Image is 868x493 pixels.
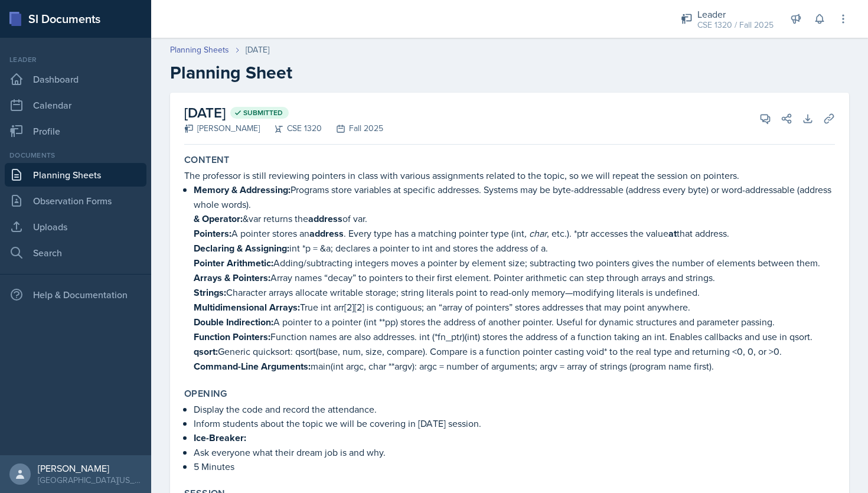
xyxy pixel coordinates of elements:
[184,388,227,400] label: Opening
[194,211,835,226] p: &var returns the of var.
[194,315,273,329] strong: Double Indirection:
[194,182,835,211] p: Programs store variables at specific addresses. Systems may be byte-addressable (address every by...
[697,7,774,21] div: Leader
[5,67,146,91] a: Dashboard
[194,459,835,474] p: 5 Minutes
[194,445,835,459] p: Ask everyone what their dream job is and why.
[194,300,835,315] p: True int arr[2][2] is contiguous; an “array of pointers” stores addresses that may point anywhere.
[194,286,226,299] strong: Strings:
[194,285,835,300] p: Character arrays allocate writable storage; string literals point to read-only memory—modifying l...
[184,154,230,166] label: Content
[184,102,383,123] h2: [DATE]
[5,150,146,161] div: Documents
[668,227,677,240] strong: at
[194,359,835,374] p: main(int argc, char **argv): argc = number of arguments; argv = array of strings (program name fi...
[194,301,300,314] strong: Multidimensional Arrays:
[194,329,835,344] p: Function names are also addresses. int (*fn_ptr)(int) stores the address of a function taking an ...
[194,227,231,240] strong: Pointers:
[194,183,291,197] strong: Memory & Addressing:
[194,330,270,344] strong: Function Pointers:
[194,345,218,358] strong: qsort:
[194,241,289,255] strong: Declaring & Assigning:
[194,402,835,416] p: Display the code and record the attendance.
[322,122,383,135] div: Fall 2025
[697,19,774,31] div: CSE 1320 / Fall 2025
[184,122,260,135] div: [PERSON_NAME]
[309,227,344,240] strong: address
[5,163,146,187] a: Planning Sheets
[38,462,142,474] div: [PERSON_NAME]
[246,44,269,56] div: [DATE]
[5,283,146,306] div: Help & Documentation
[308,212,342,226] strong: address
[5,54,146,65] div: Leader
[170,44,229,56] a: Planning Sheets
[194,315,835,329] p: A pointer to a pointer (int **pp) stores the address of another pointer. Useful for dynamic struc...
[194,270,835,285] p: Array names “decay” to pointers to their first element. Pointer arithmetic can step through array...
[194,431,246,445] strong: Ice-Breaker:
[194,226,835,241] p: A pointer stores an . Every type has a matching pointer type (int , etc.). *ptr accesses the valu...
[5,241,146,265] a: Search
[5,93,146,117] a: Calendar
[5,189,146,213] a: Observation Forms
[194,256,273,270] strong: Pointer Arithmetic:
[184,168,835,182] p: The professor is still reviewing pointers in class with various assignments related to the topic,...
[38,474,142,486] div: [GEOGRAPHIC_DATA][US_STATE]
[5,119,146,143] a: Profile
[260,122,322,135] div: CSE 1320
[194,241,835,256] p: int *p = &a; declares a pointer to int and stores the address of a.
[194,416,835,430] p: Inform students about the topic we will be covering in [DATE] session.
[194,271,270,285] strong: Arrays & Pointers:
[243,108,283,117] span: Submitted
[194,256,835,270] p: Adding/subtracting integers moves a pointer by element size; subtracting two pointers gives the n...
[524,227,547,240] em: , char
[170,62,849,83] h2: Planning Sheet
[5,215,146,239] a: Uploads
[194,344,835,359] p: Generic quicksort: qsort(base, num, size, compare). Compare is a function pointer casting void* t...
[194,212,243,226] strong: & Operator:
[194,360,311,373] strong: Command-Line Arguments:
